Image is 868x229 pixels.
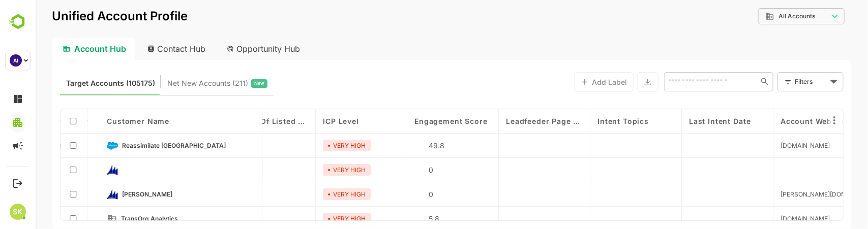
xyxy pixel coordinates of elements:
[287,140,335,151] div: VERY HIGH
[287,117,323,125] span: ICP Level
[743,13,780,20] span: All Accounts
[379,117,452,125] span: Engagement Score
[745,117,811,125] span: Account Website
[219,77,229,90] span: New
[287,213,335,224] div: VERY HIGH
[745,190,822,198] span: gonzalez.com
[379,141,409,150] span: 49.8
[72,117,134,125] span: Customer Name
[104,38,179,60] div: Contact Hub
[10,204,26,220] div: SK
[723,7,809,26] div: All Accounts
[287,164,335,176] div: VERY HIGH
[16,10,152,22] p: Unified Account Profile
[745,142,794,149] span: reassimilateargentina.com
[602,72,623,92] button: Export the selected data as CSV
[87,190,137,198] span: Conner-Nguyen
[759,76,792,87] div: Filters
[196,117,273,125] span: Stages of Listed Opportunities
[562,117,613,125] span: Intent Topics
[31,77,119,90] span: Known accounts you’ve identified to target - imported from CRM, Offline upload, or promoted from ...
[11,176,24,190] button: Logout
[745,215,794,222] span: transorg.com
[379,166,398,174] span: 0
[730,12,793,21] div: All Accounts
[183,38,274,60] div: Opportunity Hub
[87,142,191,149] span: Reassimilate Argentina
[653,117,715,125] span: Last Intent Date
[758,71,808,92] div: Filters
[379,190,398,199] span: 0
[132,77,213,90] span: Net New Accounts ( 211 )
[379,214,404,223] span: 5.8
[132,77,232,90] div: Newly surfaced ICP-fit accounts from Intent, Website, LinkedIn, and other engagement signals.
[287,188,335,200] div: VERY HIGH
[85,215,142,222] span: TransOrg Analytics
[5,12,31,31] img: BambooboxLogoMark.f1c84d78b4c51b1a7b5f700c9845e183.svg
[16,38,100,60] div: Account Hub
[470,117,547,125] span: Leadfeeder Page URL
[538,72,598,92] button: Add Label
[10,54,22,67] div: AI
